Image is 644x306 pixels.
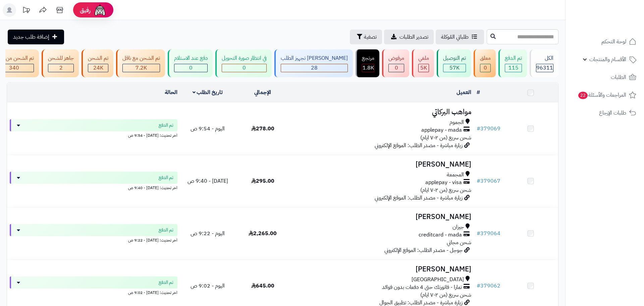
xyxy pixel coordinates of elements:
a: تم الدفع 115 [497,49,528,77]
div: 0 [174,64,207,72]
span: 278.00 [251,125,274,133]
div: في انتظار صورة التحويل [222,54,267,62]
a: إضافة طلب جديد [8,30,64,44]
a: #379067 [477,177,500,185]
span: 22 [578,92,588,99]
a: جاهز للشحن 2 [40,49,80,77]
div: 1836 [362,64,374,72]
h3: مواهب البركاتي [293,108,471,116]
a: تم الشحن 24K [80,49,115,77]
div: دفع عند الاستلام [174,54,208,62]
div: 24020 [88,64,108,72]
a: تم الشحن مع ناقل 7.2K [115,49,166,77]
a: تم التوصيل 57K [435,49,472,77]
a: تصدير الطلبات [384,30,434,44]
div: 0 [480,64,490,72]
div: 2 [48,64,73,72]
span: 2,265.00 [249,229,277,237]
span: 28 [311,64,318,72]
span: # [477,282,480,290]
div: تم الشحن مع ناقل [122,54,160,62]
a: #379069 [477,125,500,133]
div: 7222 [123,64,160,72]
a: تاريخ الطلب [193,88,223,96]
a: # [477,88,480,96]
span: 0 [189,64,193,72]
span: creditcard - mada [419,231,462,239]
span: applepay - visa [425,179,462,186]
div: اخر تحديث: [DATE] - 9:22 ص [10,236,177,243]
span: شحن سريع (من ٢-٧ ايام) [420,186,471,194]
a: دفع عند الاستلام 0 [166,49,214,77]
span: شحن مجاني [447,238,471,247]
div: 0 [222,64,266,72]
span: رفيق [80,6,91,14]
span: تم الدفع [159,122,173,129]
div: [PERSON_NAME] تجهيز الطلب [281,54,348,62]
div: اخر تحديث: [DATE] - 9:02 ص [10,289,177,296]
button: تصفية [350,30,382,44]
a: مرفوض 0 [381,49,411,77]
span: 645.00 [251,282,274,290]
a: ملغي 5K [411,49,435,77]
span: طلبات الإرجاع [599,108,626,118]
h3: [PERSON_NAME] [293,213,471,221]
span: طلباتي المُوكلة [441,33,469,41]
h3: [PERSON_NAME] [293,161,471,168]
span: [GEOGRAPHIC_DATA] [412,276,464,283]
span: 1.8K [363,64,374,72]
span: اليوم - 9:02 ص [191,282,225,290]
span: 2 [59,64,63,72]
span: 5K [420,64,427,72]
a: الكل96311 [528,49,560,77]
a: الطلبات [570,69,640,85]
h3: [PERSON_NAME] [293,265,471,273]
div: الكل [536,54,553,62]
span: 115 [508,64,519,72]
span: تم الدفع [159,174,173,181]
a: الحالة [165,88,177,96]
a: مرتجع 1.8K [354,49,381,77]
div: اخر تحديث: [DATE] - 9:40 ص [10,184,177,191]
span: 57K [449,64,460,72]
span: الطلبات [611,73,626,82]
span: # [477,229,480,237]
span: اليوم - 9:22 ص [191,229,225,237]
a: طلباتي المُوكلة [436,30,484,44]
span: لوحة التحكم [601,37,626,46]
div: ملغي [418,54,429,62]
a: الإجمالي [254,88,271,96]
img: ai-face.png [93,3,107,17]
span: المجمعة [447,171,464,179]
span: شحن سريع (من ٢-٧ ايام) [420,134,471,142]
span: تمارا - فاتورتك حتى 4 دفعات بدون فوائد [382,283,462,291]
span: تم الدفع [159,227,173,233]
span: applepay - mada [421,126,462,134]
div: جاهز للشحن [48,54,74,62]
div: تم الدفع [505,54,522,62]
span: جوجل - مصدر الطلب: الموقع الإلكتروني [384,246,463,254]
span: زيارة مباشرة - مصدر الطلب: الموقع الإلكتروني [375,141,463,149]
span: 340 [9,64,19,72]
div: 115 [505,64,522,72]
span: [DATE] - 9:40 ص [187,177,228,185]
span: تصفية [364,33,377,41]
a: العميل [457,88,471,96]
div: تم التوصيل [443,54,466,62]
span: 0 [243,64,246,72]
span: 295.00 [251,177,274,185]
a: في انتظار صورة التحويل 0 [214,49,273,77]
span: الجموم [449,119,464,126]
span: 7.2K [136,64,147,72]
div: 0 [389,64,404,72]
span: زيارة مباشرة - مصدر الطلب: الموقع الإلكتروني [375,194,463,202]
span: إضافة طلب جديد [13,33,49,41]
a: تحديثات المنصة [18,3,35,18]
div: مرفوض [388,54,404,62]
a: المراجعات والأسئلة22 [570,87,640,103]
a: #379064 [477,229,500,237]
span: تصدير الطلبات [399,33,428,41]
a: لوحة التحكم [570,34,640,50]
a: معلق 0 [472,49,497,77]
div: تم الشحن [88,54,108,62]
